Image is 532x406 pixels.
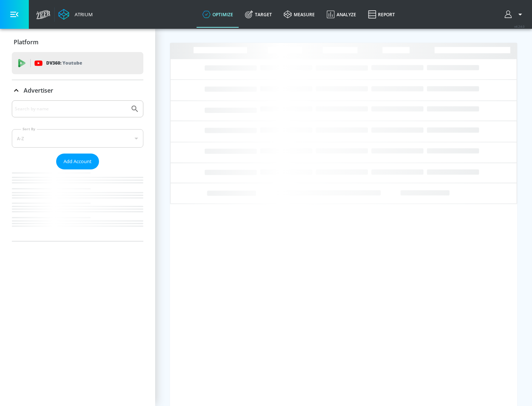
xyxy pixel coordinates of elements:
a: measure [278,1,321,28]
a: optimize [197,1,239,28]
a: Target [239,1,278,28]
a: Report [362,1,401,28]
input: Search by name [15,104,127,114]
p: DV360: [46,59,82,67]
div: Atrium [72,11,93,18]
label: Sort By [21,127,37,131]
div: Advertiser [12,100,143,241]
p: Platform [14,38,38,46]
span: v 4.24.0 [514,24,525,28]
div: Advertiser [12,80,143,101]
nav: list of Advertiser [12,169,143,241]
p: Youtube [62,59,82,67]
button: Add Account [56,154,99,169]
div: DV360: Youtube [12,52,143,74]
p: Advertiser [24,86,53,94]
div: A-Z [12,129,143,148]
div: Platform [12,32,143,52]
a: Atrium [58,9,93,20]
span: Add Account [64,157,92,166]
a: Analyze [321,1,362,28]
